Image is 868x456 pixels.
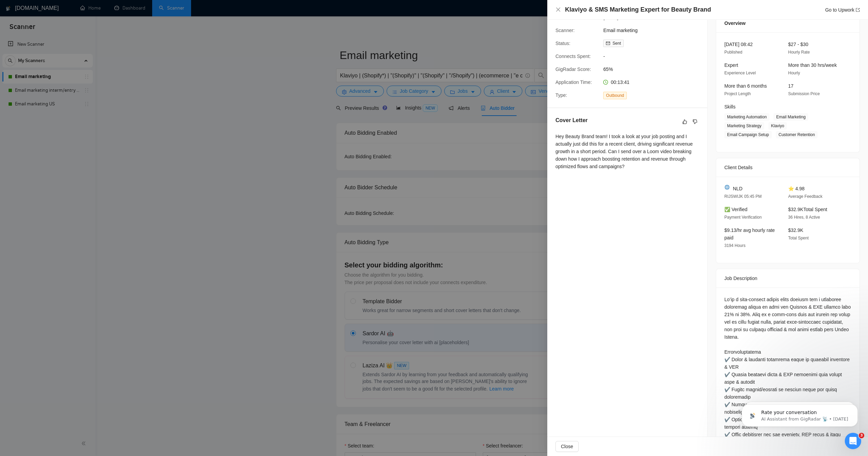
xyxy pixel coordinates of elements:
span: dislike [693,119,697,124]
span: Email Marketing [773,113,808,121]
span: Type: [555,92,567,98]
span: More than 6 months [724,83,767,89]
span: NLD [733,185,742,192]
span: Scanner: [555,28,575,33]
iframe: Intercom notifications message [732,390,868,438]
span: Connects Spent: [555,54,591,59]
span: Submission Price [788,91,820,96]
button: like [681,118,689,126]
a: Go to Upworkexport [825,7,860,13]
span: ✅ Verified [724,207,748,212]
span: Close [561,443,573,450]
span: 65% [603,65,706,73]
span: $32.9K Total Spent [788,207,827,212]
span: Email Campaign Setup [724,131,772,138]
span: Outbound [603,92,627,99]
span: [DATE] 08:42 [724,42,753,47]
span: export [856,8,860,12]
button: Close [555,441,579,452]
span: 36 Hires, 8 Active [788,215,820,220]
span: $27 - $30 [788,42,808,47]
h4: Klaviyo & SMS Marketing Expert for Beauty Brand [565,5,711,14]
span: 17 [788,83,794,89]
iframe: Intercom live chat [845,433,861,449]
span: Overview [724,19,746,27]
span: Payment Verification [724,215,762,220]
div: Hey Beauty Brand team! I took a look at your job posting and I actually just did this for a recen... [555,133,699,170]
span: Experience Level [724,71,756,75]
span: 3 [859,433,864,438]
span: Average Feedback [788,194,823,199]
span: Project Length [724,91,751,96]
span: GigRadar Score: [555,67,591,72]
h5: Cover Letter [555,116,588,124]
div: Client Details [724,158,851,177]
span: 3194 Hours [724,243,746,248]
span: Skills [724,104,736,109]
span: RIJSWIJK 05:45 PM [724,194,762,199]
span: Expert [724,62,738,68]
span: Sent [612,41,621,46]
span: $32.9K [788,227,803,233]
span: ⭐ 4.98 [788,186,805,191]
button: dislike [691,118,699,126]
span: Status: [555,41,570,46]
span: clock-circle [603,80,608,85]
span: Marketing Automation [724,113,769,121]
span: $9.13/hr avg hourly rate paid [724,227,775,240]
span: Application Time: [555,79,592,85]
span: More than 30 hrs/week [788,62,837,68]
span: Klaviyo [768,122,787,130]
span: Marketing Strategy [724,122,764,130]
span: mail [606,41,610,45]
img: 🌐 [725,185,729,190]
span: Hourly Rate [788,50,810,55]
span: close [555,7,561,12]
span: Published [724,50,742,55]
span: Email marketing [603,27,706,34]
button: Close [555,7,561,13]
span: Total Spent [788,236,809,240]
span: like [682,119,687,124]
span: Customer Retention [776,131,818,138]
span: 00:13:41 [611,79,630,85]
span: - [603,53,706,60]
span: Hourly [788,71,800,75]
div: Job Description [724,269,851,288]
